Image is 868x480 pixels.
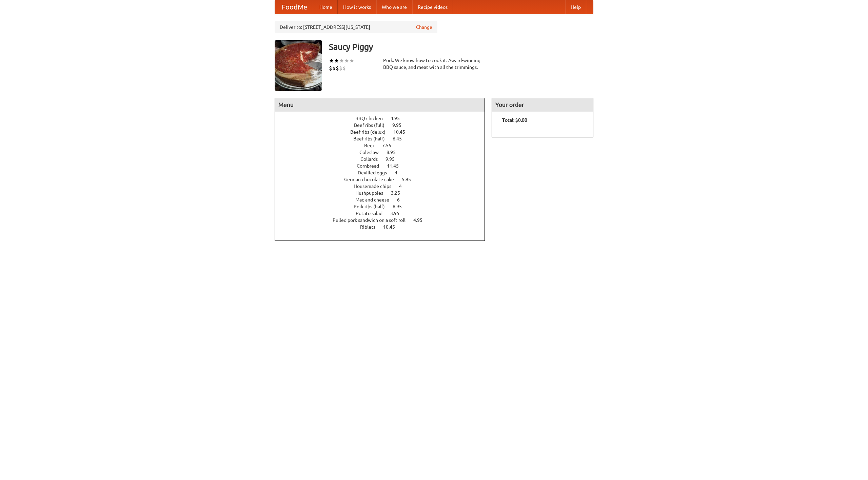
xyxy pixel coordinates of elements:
h4: Your order [492,98,593,112]
span: Beer [364,143,381,148]
a: Beef ribs (delux) 10.45 [350,129,418,135]
span: 7.55 [382,143,398,148]
a: Beer 7.55 [364,143,404,148]
a: German chocolate cake 5.95 [344,177,423,182]
li: ★ [339,57,344,64]
a: Riblets 10.45 [360,224,408,230]
span: 6.45 [393,136,409,141]
span: Beef ribs (delux) [350,129,392,135]
b: Total: $0.00 [502,117,527,123]
a: BBQ chicken 4.95 [355,116,412,121]
a: Pork ribs (half) 6.95 [354,204,414,209]
span: Coleslaw [359,150,386,155]
a: Cornbread 11.45 [357,163,411,169]
a: Change [416,24,432,31]
a: Who we are [376,0,412,14]
a: Devilled eggs 4 [358,170,410,175]
span: Hushpuppies [355,190,390,196]
h4: Menu [275,98,485,112]
img: angular.jpg [275,40,322,91]
div: Pork. We know how to cook it. Award-winning BBQ sauce, and meat with all the trimmings. [383,57,485,71]
a: Recipe videos [412,0,453,14]
a: Coleslaw 8.95 [359,150,408,155]
span: 9.95 [386,156,401,162]
span: Beef ribs (full) [354,122,391,128]
span: 4.95 [391,116,407,121]
li: $ [329,64,332,72]
span: 10.45 [393,129,412,135]
span: Devilled eggs [358,170,394,175]
li: ★ [349,57,354,64]
li: $ [342,64,346,72]
span: Pulled pork sandwich on a soft roll [333,217,412,223]
a: Mac and cheese 6 [355,197,412,203]
li: $ [336,64,339,72]
span: German chocolate cake [344,177,401,182]
a: Pulled pork sandwich on a soft roll 4.95 [333,217,435,223]
span: 5.95 [402,177,418,182]
h3: Saucy Piggy [329,40,593,54]
span: Mac and cheese [355,197,396,203]
li: $ [332,64,336,72]
span: 4 [399,184,409,189]
a: Home [314,0,338,14]
span: BBQ chicken [355,116,390,121]
a: Help [565,0,586,14]
a: Collards 9.95 [360,156,407,162]
span: 6.95 [393,204,409,209]
a: Beef ribs (half) 6.45 [353,136,414,141]
span: 3.95 [390,211,406,216]
span: 11.45 [387,163,406,169]
span: 10.45 [383,224,402,230]
a: How it works [338,0,376,14]
a: Housemade chips 4 [354,184,414,189]
span: 4.95 [413,217,429,223]
span: Cornbread [357,163,386,169]
span: Beef ribs (half) [353,136,392,141]
span: Potato salad [356,211,389,216]
span: Riblets [360,224,382,230]
span: 8.95 [387,150,402,155]
a: FoodMe [275,0,314,14]
span: 6 [397,197,407,203]
a: Beef ribs (full) 9.95 [354,122,414,128]
a: Hushpuppies 3.25 [355,190,413,196]
li: ★ [329,57,334,64]
a: Potato salad 3.95 [356,211,412,216]
span: 9.95 [392,122,408,128]
span: Housemade chips [354,184,398,189]
li: ★ [344,57,349,64]
span: Collards [360,156,384,162]
span: Pork ribs (half) [354,204,392,209]
li: ★ [334,57,339,64]
span: 3.25 [391,190,407,196]
div: Deliver to: [STREET_ADDRESS][US_STATE] [275,21,437,33]
span: 4 [395,170,404,175]
li: $ [339,64,342,72]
